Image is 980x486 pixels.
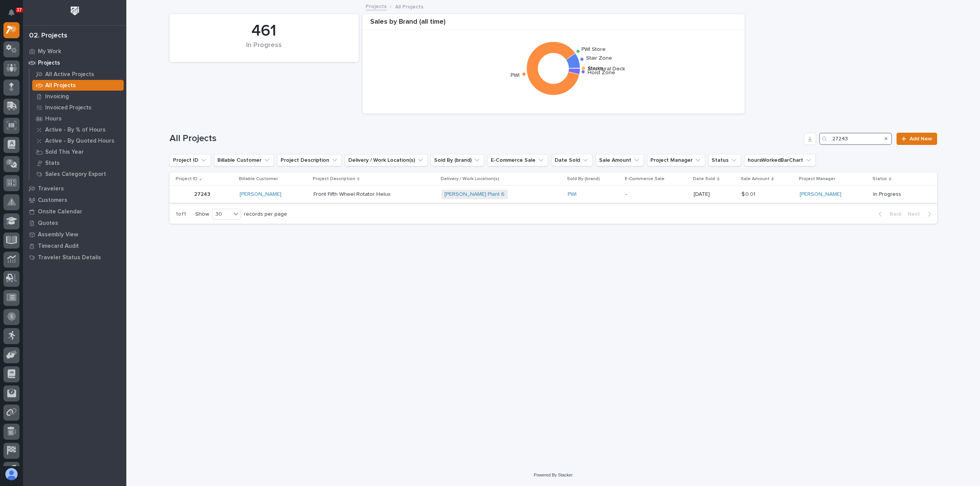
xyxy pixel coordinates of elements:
[363,18,745,31] div: Sales by Brand (all time)
[29,158,126,168] a: Stats
[38,208,82,215] p: Onsite Calendar
[29,113,126,124] a: Hours
[239,175,278,183] p: Billable Customer
[45,171,106,178] p: Sales Category Export
[534,473,572,477] a: Powered By Stacker
[441,175,499,183] p: Delivery / Work Location(s)
[38,60,60,67] p: Projects
[17,7,22,13] p: 37
[23,229,126,240] a: Assembly View
[183,21,346,41] div: 461
[582,47,606,52] text: PWI Store
[586,56,612,61] text: Stair Zone
[588,66,604,71] text: Starke
[29,169,126,179] a: Sales Category Export
[693,175,715,183] p: Date Sold
[568,191,577,198] a: PWI
[194,190,212,198] p: 27243
[885,211,902,218] span: Back
[38,48,61,55] p: My Work
[23,206,126,217] a: Onsite Calendar
[551,154,593,166] button: Date Sold
[29,146,126,157] a: Sold This Year
[214,154,274,166] button: Billable Customer
[314,190,392,198] p: Front Fifth Wheel Rotator Helux
[708,154,741,166] button: Status
[45,160,60,167] p: Stats
[45,115,62,122] p: Hours
[905,211,937,218] button: Next
[872,211,905,218] button: Back
[431,154,484,166] button: Sold By (brand)
[487,154,548,166] button: E-Commerce Sale
[45,82,76,89] p: All Projects
[694,191,735,198] p: [DATE]
[647,154,705,166] button: Project Manager
[23,194,126,206] a: Customers
[625,175,665,183] p: E-Commerce Sale
[23,240,126,252] a: Timecard Audit
[29,32,67,40] div: 02. Projects
[240,191,281,198] a: [PERSON_NAME]
[45,127,106,133] p: Active - By % of Hours
[45,138,114,145] p: Active - By Quoted Hours
[29,102,126,113] a: Invoiced Projects
[277,154,342,166] button: Project Description
[45,149,84,156] p: Sold This Year
[29,80,126,91] a: All Projects
[626,191,688,198] p: -
[244,211,287,218] p: records per page
[45,104,91,111] p: Invoiced Projects
[313,175,355,183] p: Project Description
[176,175,198,183] p: Project ID
[68,4,82,18] img: Workspace Logo
[873,191,924,198] p: In Progress
[444,191,505,198] a: [PERSON_NAME] Plant 6
[511,73,519,78] text: PWI
[596,154,644,166] button: Sale Amount
[819,133,892,145] input: Search
[45,93,69,100] p: Invoicing
[23,46,126,57] a: My Work
[38,254,101,261] p: Traveler Status Details
[908,211,924,218] span: Next
[799,175,835,183] p: Project Manager
[23,57,126,68] a: Projects
[23,183,126,194] a: Travelers
[588,66,625,72] text: Structural Deck
[3,5,20,21] button: Notifications
[23,252,126,263] a: Traveler Status Details
[741,175,769,183] p: Sale Amount
[10,9,20,21] div: Notifications37
[366,2,387,10] a: Projects
[395,2,423,10] p: All Projects
[29,69,126,80] a: All Active Projects
[183,41,346,57] div: In Progress
[800,191,841,198] a: [PERSON_NAME]
[29,91,126,102] a: Invoicing
[170,205,192,224] p: 1 of 1
[29,135,126,146] a: Active - By Quoted Hours
[195,211,209,218] p: Show
[910,136,932,141] span: Add New
[872,175,887,183] p: Status
[170,154,211,166] button: Project ID
[567,175,600,183] p: Sold By (brand)
[212,210,231,218] div: 30
[588,70,615,75] text: Hoist Zone
[38,243,79,250] p: Timecard Audit
[3,466,20,482] button: users-avatar
[38,185,64,192] p: Travelers
[23,217,126,229] a: Quotes
[29,124,126,135] a: Active - By % of Hours
[38,220,58,227] p: Quotes
[45,71,94,78] p: All Active Projects
[38,231,78,238] p: Assembly View
[897,133,937,145] a: Add New
[170,186,937,203] tr: 2724327243 [PERSON_NAME] Front Fifth Wheel Rotator HeluxFront Fifth Wheel Rotator Helux [PERSON_N...
[744,154,816,166] button: hoursWorkedBarChart
[38,197,67,204] p: Customers
[345,154,428,166] button: Delivery / Work Location(s)
[170,133,801,144] h1: All Projects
